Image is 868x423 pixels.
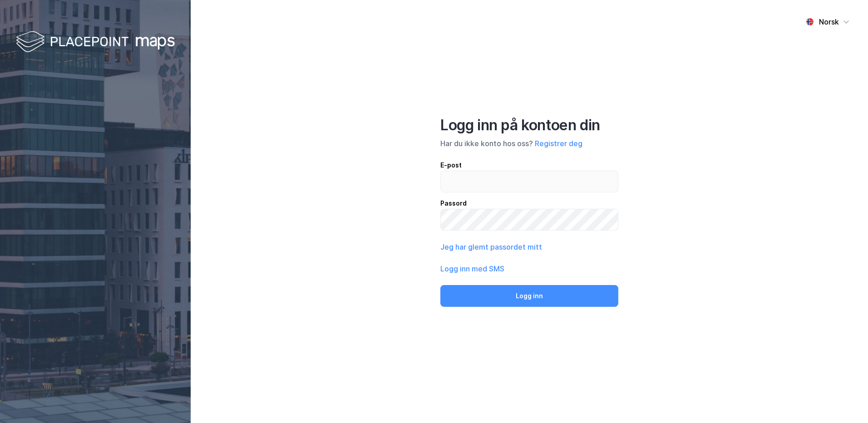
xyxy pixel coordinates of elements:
button: Jeg har glemt passordet mitt [440,241,542,252]
img: logo-white.f07954bde2210d2a523dddb988cd2aa7.svg [16,29,175,56]
div: Har du ikke konto hos oss? [440,138,618,149]
div: Norsk [819,16,839,27]
button: Logg inn [440,285,618,307]
div: E-post [440,160,618,171]
div: Passord [440,198,618,209]
button: Registrer deg [535,138,582,149]
button: Logg inn med SMS [440,263,504,274]
div: Logg inn på kontoen din [440,116,618,134]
